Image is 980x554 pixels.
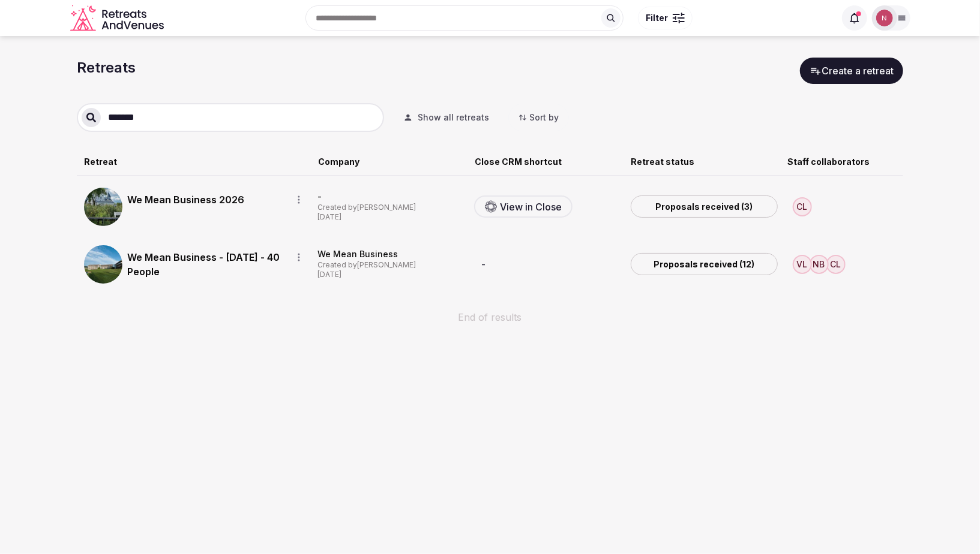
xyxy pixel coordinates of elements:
[828,256,844,273] div: CL
[631,156,778,168] div: Retreat status
[475,156,622,168] div: Close CRM shortcut
[794,198,811,215] div: CL
[474,195,573,218] a: View in Close
[646,12,668,24] span: Filter
[876,10,893,26] img: Nathalia Bilotti
[70,5,166,32] svg: Retreats and Venues company logo
[394,104,499,131] button: Show all retreats
[318,191,465,203] div: -
[70,5,166,32] a: Visit the homepage
[318,270,465,280] div: [DATE]
[84,245,122,284] img: Top retreat image for We Mean Business - June 2025 - 40 People
[788,156,870,167] span: Staff collaborators
[318,203,465,213] div: Created by [PERSON_NAME]
[318,260,465,270] div: Created by [PERSON_NAME]
[318,156,465,168] div: Company
[638,7,693,29] button: Filter
[794,256,811,273] div: VL
[631,253,778,276] a: Proposals received (12)
[318,248,465,260] div: We Mean Business
[508,104,569,131] button: Sort by
[811,256,828,273] div: NB
[84,188,122,226] img: Top retreat image for We Mean Business 2026
[127,250,282,279] a: We Mean Business - [DATE] - 40 People
[77,296,903,324] div: End of results
[127,192,282,207] a: We Mean Business 2026
[318,212,465,222] div: [DATE]
[418,112,489,124] span: Show all retreats
[474,257,621,272] div: -
[84,156,308,168] div: Retreat
[800,58,903,84] button: Create a retreat
[631,195,778,218] a: Proposals received (3)
[77,58,136,84] h1: Retreats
